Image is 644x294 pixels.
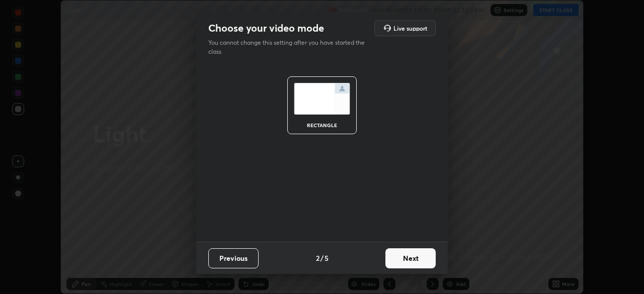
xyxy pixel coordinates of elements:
[385,248,436,268] button: Next
[316,253,319,263] h4: 2
[208,22,324,35] h2: Choose your video mode
[208,248,259,268] button: Previous
[294,83,350,115] img: normalScreenIcon.ae25ed63.svg
[325,253,329,263] h4: 5
[320,253,324,263] h4: /
[393,25,427,31] h5: Live support
[302,123,342,128] div: rectangle
[208,38,371,56] p: You cannot change this setting after you have started the class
